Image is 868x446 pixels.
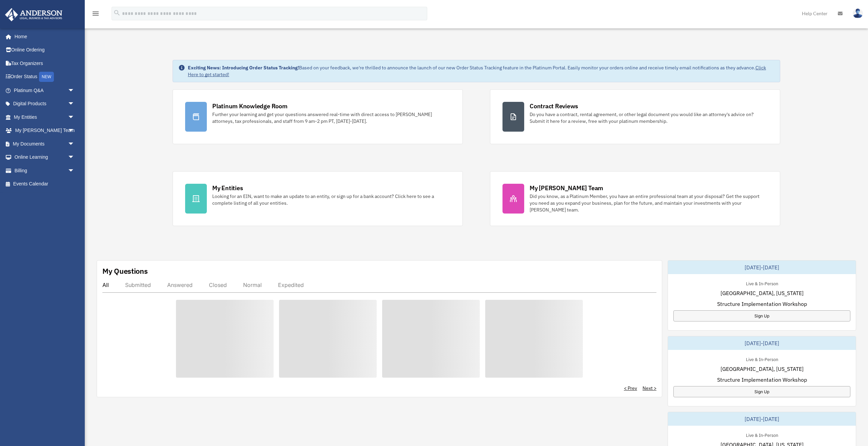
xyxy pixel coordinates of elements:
[167,282,193,288] div: Answered
[5,97,85,111] a: Digital Productsarrow_drop_down
[741,280,784,287] div: Live & In-Person
[717,300,807,308] span: Structure Implementation Workshop
[668,336,856,350] div: [DATE]-[DATE]
[68,151,81,164] span: arrow_drop_down
[3,8,64,21] img: Anderson Advisors Platinum Portal
[673,310,850,321] a: Sign Up
[530,111,768,125] div: Do you have a contract, rental agreement, or other legal document you would like an attorney's ad...
[490,171,780,226] a: My [PERSON_NAME] Team Did you know, as a Platinum Member, you have an entire professional team at...
[68,110,81,124] span: arrow_drop_down
[212,184,243,192] div: My Entities
[188,65,299,71] strong: Exciting News: Introducing Order Status Tracking!
[741,355,784,362] div: Live & In-Person
[5,30,81,43] a: Home
[490,89,780,144] a: Contract Reviews Do you have a contract, rental agreement, or other legal document you would like...
[92,9,100,18] i: menu
[212,102,288,110] div: Platinum Knowledge Room
[530,184,603,192] div: My [PERSON_NAME] Team
[673,386,850,397] a: Sign Up
[721,289,804,297] span: [GEOGRAPHIC_DATA], [US_STATE]
[530,193,768,213] div: Did you know, as a Platinum Member, you have an entire professional team at your disposal? Get th...
[5,124,85,137] a: My [PERSON_NAME] Teamarrow_drop_down
[5,43,85,57] a: Online Ordering
[5,110,85,124] a: My Entitiesarrow_drop_down
[92,12,100,18] a: menu
[5,137,85,151] a: My Documentsarrow_drop_down
[5,57,85,70] a: Tax Organizers
[68,84,81,97] span: arrow_drop_down
[68,164,81,178] span: arrow_drop_down
[209,282,227,288] div: Closed
[5,177,85,191] a: Events Calendar
[278,282,304,288] div: Expedited
[173,171,463,226] a: My Entities Looking for an EIN, want to make an update to an entity, or sign up for a bank accoun...
[212,193,450,206] div: Looking for an EIN, want to make an update to an entity, or sign up for a bank account? Click her...
[102,266,148,276] div: My Questions
[5,84,85,97] a: Platinum Q&Aarrow_drop_down
[853,8,863,18] img: User Pic
[668,261,856,274] div: [DATE]-[DATE]
[5,164,85,177] a: Billingarrow_drop_down
[530,102,578,110] div: Contract Reviews
[643,385,656,392] a: Next >
[188,64,774,78] div: Based on your feedback, we're thrilled to announce the launch of our new Order Status Tracking fe...
[68,97,81,111] span: arrow_drop_down
[5,151,85,164] a: Online Learningarrow_drop_down
[243,282,262,288] div: Normal
[721,365,804,373] span: [GEOGRAPHIC_DATA], [US_STATE]
[717,376,807,384] span: Structure Implementation Workshop
[125,282,151,288] div: Submitted
[39,72,54,82] div: NEW
[68,137,81,151] span: arrow_drop_down
[668,412,856,426] div: [DATE]-[DATE]
[102,282,109,288] div: All
[113,9,121,17] i: search
[173,89,463,144] a: Platinum Knowledge Room Further your learning and get your questions answered real-time with dire...
[212,111,450,125] div: Further your learning and get your questions answered real-time with direct access to [PERSON_NAM...
[5,70,85,84] a: Order StatusNEW
[741,431,784,438] div: Live & In-Person
[68,124,81,138] span: arrow_drop_down
[188,65,766,77] a: Click Here to get started!
[624,385,637,392] a: < Prev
